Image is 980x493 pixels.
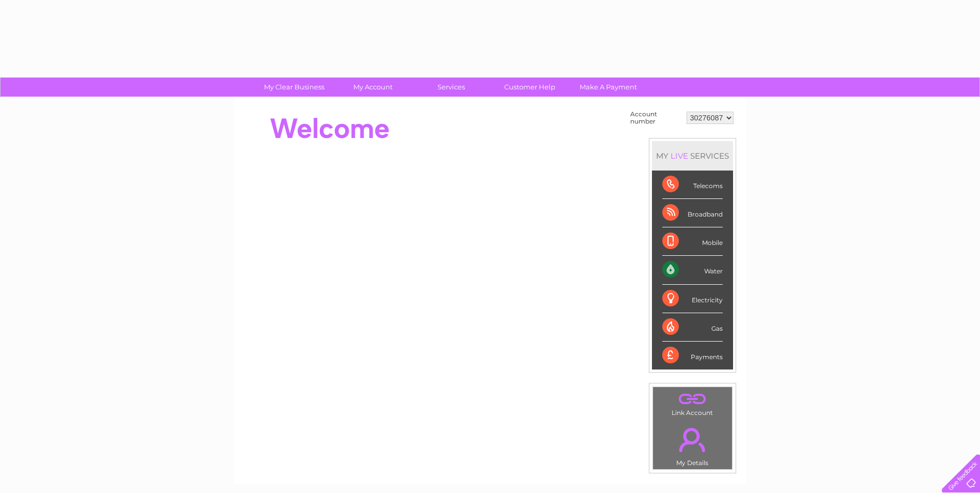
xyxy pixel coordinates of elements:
div: Electricity [662,285,723,313]
td: My Details [652,419,733,470]
a: Make A Payment [566,78,651,97]
a: My Account [330,78,415,97]
a: . [656,390,729,408]
a: My Clear Business [252,78,337,97]
a: . [656,422,729,458]
div: Telecoms [662,171,723,199]
td: Account number [628,108,684,128]
div: Gas [662,313,723,342]
a: Services [409,78,494,97]
div: Mobile [662,227,723,256]
div: MY SERVICES [652,141,733,171]
a: Customer Help [487,78,572,97]
div: LIVE [668,151,690,161]
div: Payments [662,342,723,369]
div: Water [662,256,723,284]
td: Link Account [652,387,733,419]
div: Broadband [662,199,723,227]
